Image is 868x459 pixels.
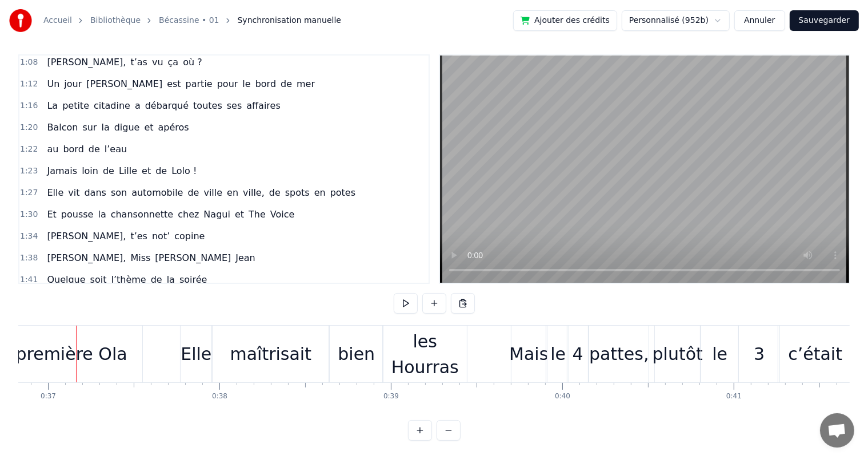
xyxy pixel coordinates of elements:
[46,121,79,134] span: Balcon
[182,56,203,69] span: où ?
[295,77,316,90] span: mer
[202,186,223,199] span: ville
[67,186,81,199] span: vit
[97,208,107,221] span: la
[144,99,190,112] span: débarqué
[20,274,38,286] span: 1:41
[383,329,467,380] div: les Hourras
[216,77,239,90] span: pour
[212,392,227,401] div: 0:38
[550,341,566,367] div: le
[170,164,198,177] span: Lolo !
[46,273,86,286] span: Quelque
[226,99,243,112] span: ses
[234,208,245,221] span: et
[513,10,617,31] button: Ajouter des crédits
[509,341,548,367] div: Mais
[383,392,399,401] div: 0:39
[245,99,281,112] span: affaires
[20,144,38,155] span: 1:22
[129,251,151,264] span: Miss
[46,56,127,69] span: [PERSON_NAME],
[63,77,83,90] span: jour
[110,208,175,221] span: chansonnette
[20,209,38,220] span: 1:30
[154,164,168,177] span: de
[177,208,200,221] span: chez
[130,186,184,199] span: automobile
[20,78,38,90] span: 1:12
[20,187,38,199] span: 1:27
[241,77,251,90] span: le
[41,392,56,401] div: 0:37
[230,341,312,367] div: maîtrisait
[790,10,859,31] button: Sauvegarder
[81,164,99,177] span: loin
[268,186,282,199] span: de
[93,99,131,112] span: citadine
[46,230,127,243] span: [PERSON_NAME],
[167,56,180,69] span: ça
[9,9,32,32] img: youka
[157,121,190,134] span: apéros
[178,273,208,286] span: soirée
[62,143,85,156] span: bord
[279,77,293,90] span: de
[85,77,163,90] span: [PERSON_NAME]
[238,15,342,26] span: Synchronisation manuelle
[90,15,141,26] a: Bibliothèque
[46,99,59,112] span: La
[284,186,311,199] span: spots
[100,121,110,134] span: la
[20,252,38,264] span: 1:38
[555,392,570,401] div: 0:40
[573,341,583,367] div: 4
[61,99,90,112] span: petite
[788,341,842,367] div: c’était
[20,122,38,133] span: 1:20
[154,251,232,264] span: [PERSON_NAME]
[141,164,152,177] span: et
[110,186,128,199] span: son
[589,341,649,367] div: pattes,
[46,77,61,90] span: Un
[185,77,214,90] span: partie
[754,341,765,367] div: 3
[113,121,141,134] span: digue
[134,99,142,112] span: a
[269,208,296,221] span: Voice
[313,186,327,199] span: en
[20,231,38,242] span: 1:34
[20,165,38,177] span: 1:23
[60,208,95,221] span: pousse
[110,273,147,286] span: l’thème
[242,186,266,199] span: ville,
[820,413,854,448] div: Ouvrir le chat
[181,341,211,367] div: Elle
[726,392,742,401] div: 0:41
[151,230,171,243] span: not’
[129,230,149,243] span: t’es
[46,186,65,199] span: Elle
[712,341,727,367] div: le
[202,208,231,221] span: Nagui
[102,164,115,177] span: de
[734,10,785,31] button: Annuler
[173,230,206,243] span: copine
[192,99,223,112] span: toutes
[89,273,108,286] span: soit
[186,186,200,199] span: de
[338,341,375,367] div: bien
[129,56,149,69] span: t’as
[329,186,357,199] span: potes
[46,208,57,221] span: Et
[118,164,138,177] span: Lille
[653,341,703,367] div: plutôt
[254,77,277,90] span: bord
[46,143,59,156] span: au
[46,251,127,264] span: [PERSON_NAME],
[166,77,182,90] span: est
[103,143,128,156] span: l’eau
[20,100,38,112] span: 1:16
[46,164,78,177] span: Jamais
